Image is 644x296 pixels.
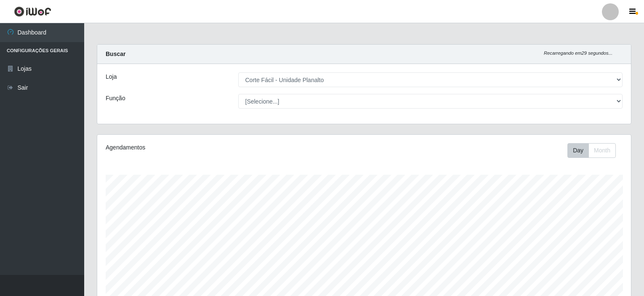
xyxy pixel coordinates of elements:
label: Loja [106,72,117,81]
i: Recarregando em 29 segundos... [544,51,612,56]
div: Toolbar with button groups [567,143,623,158]
button: Day [567,143,589,158]
img: CoreUI Logo [14,6,51,17]
button: Month [588,143,616,158]
div: Agendamentos [106,143,314,152]
label: Função [106,94,125,103]
strong: Buscar [106,51,125,57]
div: First group [567,143,616,158]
